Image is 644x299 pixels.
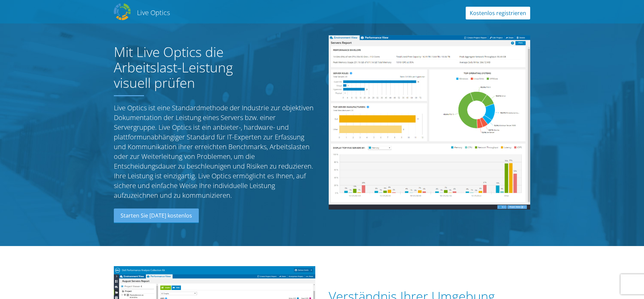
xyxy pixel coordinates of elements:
[137,8,170,17] h2: Live Optics
[114,3,131,20] img: Dell Dpack
[329,35,530,210] img: Server Report
[466,7,530,19] a: Kostenlos registrieren
[114,208,199,223] a: Starten Sie [DATE] kostenlos
[114,103,315,200] p: Live Optics ist eine Standardmethode der Industrie zur objektiven Dokumentation der Leistung eine...
[114,44,265,91] h1: Mit Live Optics die Arbeitslast-Leistung visuell prüfen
